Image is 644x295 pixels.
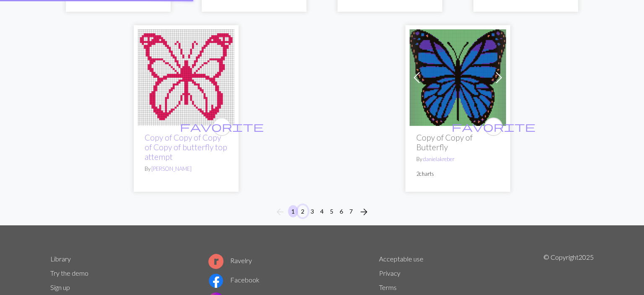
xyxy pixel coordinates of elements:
img: Facebook logo [208,273,223,288]
i: favourite [180,118,264,135]
button: 4 [317,205,327,217]
a: Library [50,255,71,263]
p: By [145,165,228,173]
p: By [416,155,499,163]
button: 7 [346,205,356,217]
i: favourite [452,118,535,135]
a: Acceptable use [379,255,423,263]
button: 5 [327,205,337,217]
button: favourite [484,117,503,136]
button: favourite [213,117,231,136]
button: 6 [336,205,346,217]
img: Ravelry logo [208,254,223,269]
button: 1 [288,205,298,217]
span: favorite [452,120,535,133]
a: Privacy [379,269,400,277]
p: 2 charts [416,170,499,178]
a: Try the demo [50,269,88,277]
a: dT9X5kn9c-edb6188f1bec4be497b37490ae1c1044.png [410,73,506,81]
h2: Copy of Copy of Butterfly [416,133,499,152]
span: favorite [180,120,264,133]
i: Next [359,207,369,217]
button: 3 [307,205,317,217]
a: Ravelry [208,256,252,264]
a: danielakreber [423,156,454,162]
button: 2 [298,205,308,217]
span: arrow_forward [359,206,369,218]
nav: Page navigation [272,205,372,219]
a: Facebook [208,276,260,284]
a: Terms [379,283,397,291]
a: [PERSON_NAME] [151,165,192,172]
img: butterfly top attempt [138,29,234,126]
a: butterfly top attempt [138,73,234,81]
img: dT9X5kn9c-edb6188f1bec4be497b37490ae1c1044.png [410,29,506,126]
a: Copy of Copy of Copy of Copy of butterfly top attempt [145,133,227,162]
a: Sign up [50,283,70,291]
button: Next [356,205,372,219]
